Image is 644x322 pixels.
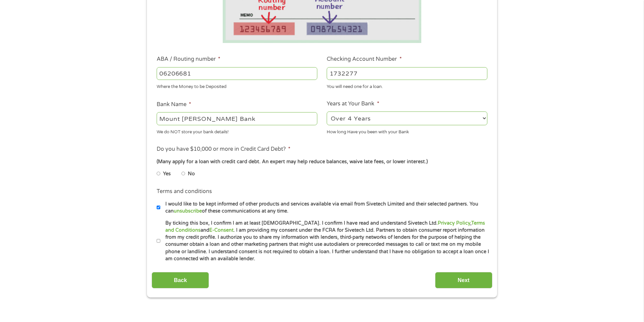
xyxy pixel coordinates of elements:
input: Back [152,272,209,288]
input: 263177916 [157,67,317,80]
label: Checking Account Number [327,56,401,63]
a: E-Consent [209,227,233,233]
label: Yes [163,170,171,178]
label: I would like to be kept informed of other products and services available via email from Sivetech... [160,200,489,215]
div: (Many apply for a loan with credit card debt. An expert may help reduce balances, waive late fees... [157,158,487,166]
label: Bank Name [157,101,191,108]
div: Where the Money to be Deposited [157,81,317,90]
a: unsubscribe [174,208,202,214]
div: We do NOT store your bank details! [157,126,317,135]
label: By ticking this box, I confirm I am at least [DEMOGRAPHIC_DATA]. I confirm I have read and unders... [160,220,489,263]
label: No [188,170,195,178]
label: Terms and conditions [157,188,212,195]
input: 345634636 [327,67,487,80]
a: Terms and Conditions [165,220,485,233]
label: Years at Your Bank [327,100,379,107]
label: Do you have $10,000 or more in Credit Card Debt? [157,146,290,153]
label: ABA / Routing number [157,56,220,63]
a: Privacy Policy [438,220,470,226]
input: Next [435,272,492,288]
div: You will need one for a loan. [327,81,487,90]
div: How long Have you been with your Bank [327,126,487,135]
